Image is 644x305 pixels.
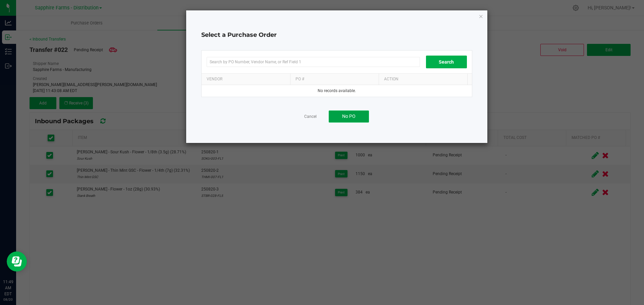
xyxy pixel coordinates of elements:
span: Vendor [207,77,222,81]
span: Search [439,59,454,65]
iframe: Resource center [7,251,27,272]
input: Search by PO Number, Vendor Name, or Ref Field 1 [207,57,420,67]
span: No PO [342,113,356,119]
button: No PO [329,110,369,123]
h4: Select a Purchase Order [201,31,472,40]
span: PO # [296,77,304,81]
td: No records available. [202,85,472,97]
a: Cancel [304,114,317,120]
span: Action [384,77,398,81]
button: Search [426,56,467,68]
